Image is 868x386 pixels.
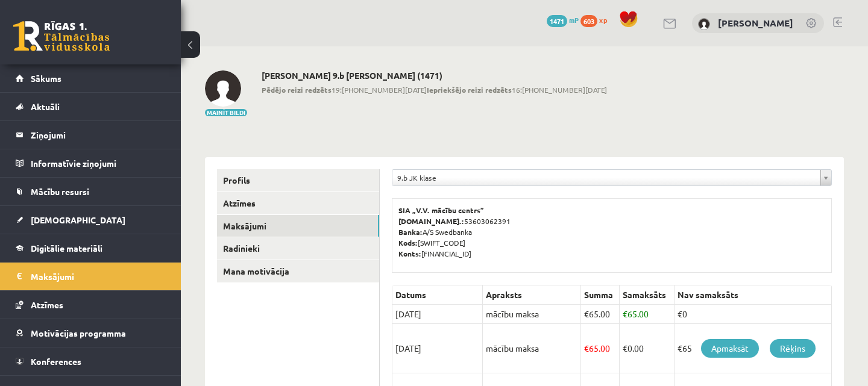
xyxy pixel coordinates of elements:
[398,216,464,226] b: [DOMAIN_NAME].:
[392,285,483,305] th: Datums
[217,215,379,237] a: Maksājumi
[16,64,166,92] a: Sākums
[581,285,620,305] th: Summa
[581,305,620,324] td: 65.00
[16,93,166,120] a: Aktuāli
[674,285,831,305] th: Nav samaksāts
[31,121,166,149] legend: Ziņojumi
[205,70,241,107] img: Emīlija Rostoka
[701,339,759,358] a: Apmaksāt
[16,347,166,375] a: Konferences
[398,205,825,259] p: 53603062391 A/S Swedbanka [SWIFT_CODE] [FINANCIAL_ID]
[392,324,483,373] td: [DATE]
[217,169,379,191] a: Profils
[427,85,512,95] b: Iepriekšējo reizi redzēts
[31,299,63,310] span: Atzīmes
[398,238,418,247] b: Kods:
[31,328,126,338] span: Motivācijas programma
[398,227,423,237] b: Banka:
[31,149,166,177] legend: Informatīvie ziņojumi
[674,324,831,373] td: €65
[398,249,421,258] b: Konts:
[31,186,89,197] span: Mācību resursi
[580,15,597,27] span: 603
[770,339,816,358] a: Rēķins
[547,15,579,25] a: 1471 mP
[397,170,816,185] span: 9.b JK klase
[31,73,61,84] span: Sākums
[698,18,710,30] img: Emīlija Rostoka
[483,324,581,373] td: mācību maksa
[580,15,613,25] a: 603 xp
[569,15,579,25] span: mP
[262,70,607,81] h2: [PERSON_NAME] 9.b [PERSON_NAME] (1471)
[584,343,589,353] span: €
[31,263,166,290] legend: Maksājumi
[31,101,60,112] span: Aktuāli
[16,178,166,205] a: Mācību resursi
[13,21,110,51] a: Rīgas 1. Tālmācības vidusskola
[16,121,166,149] a: Ziņojumi
[620,324,674,373] td: 0.00
[547,15,567,27] span: 1471
[16,291,166,319] a: Atzīmes
[623,308,627,319] span: €
[599,15,607,25] span: xp
[217,192,379,214] a: Atzīmes
[262,85,332,95] b: Pēdējo reizi redzēts
[483,285,581,305] th: Apraksts
[620,305,674,324] td: 65.00
[398,205,485,215] b: SIA „V.V. mācību centrs”
[718,17,793,29] a: [PERSON_NAME]
[262,84,607,95] span: 19:[PHONE_NUMBER][DATE] 16:[PHONE_NUMBER][DATE]
[16,206,166,234] a: [DEMOGRAPHIC_DATA]
[217,237,379,260] a: Radinieki
[392,305,483,324] td: [DATE]
[16,319,166,347] a: Motivācijas programma
[483,305,581,324] td: mācību maksa
[205,109,247,116] button: Mainīt bildi
[623,343,627,353] span: €
[16,263,166,290] a: Maksājumi
[584,308,589,319] span: €
[16,234,166,262] a: Digitālie materiāli
[217,260,379,282] a: Mana motivācija
[620,285,674,305] th: Samaksāts
[674,305,831,324] td: €0
[16,149,166,177] a: Informatīvie ziņojumi
[31,214,125,225] span: [DEMOGRAPHIC_DATA]
[581,324,620,373] td: 65.00
[31,356,81,367] span: Konferences
[31,243,102,254] span: Digitālie materiāli
[392,170,831,185] a: 9.b JK klase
